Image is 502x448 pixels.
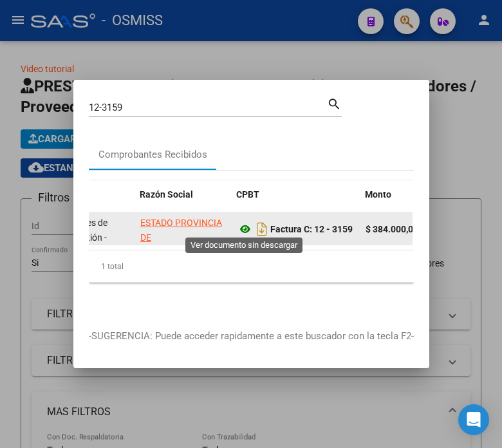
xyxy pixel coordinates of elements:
[360,181,437,238] datatable-header-cell: Monto
[236,189,259,200] span: CPBT
[365,189,391,200] span: Monto
[140,218,227,272] span: ESTADO PROVINCIA DE [GEOGRAPHIC_DATA][PERSON_NAME]
[458,404,489,435] div: Open Intercom Messenger
[140,189,193,200] span: Razón Social
[89,329,414,344] p: -SUGERENCIA: Puede acceder rapidamente a este buscador con la tecla F2-
[327,95,342,111] mat-icon: search
[48,181,135,238] datatable-header-cell: Area
[89,250,414,283] div: 1 total
[254,219,270,239] i: Descargar documento
[366,224,418,234] strong: $ 384.000,00
[135,181,231,238] datatable-header-cell: Razón Social
[98,147,207,162] div: Comprobantes Recibidos
[231,181,360,238] datatable-header-cell: CPBT
[270,224,353,234] strong: Factura C: 12 - 3159
[140,216,227,243] div: 30673377544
